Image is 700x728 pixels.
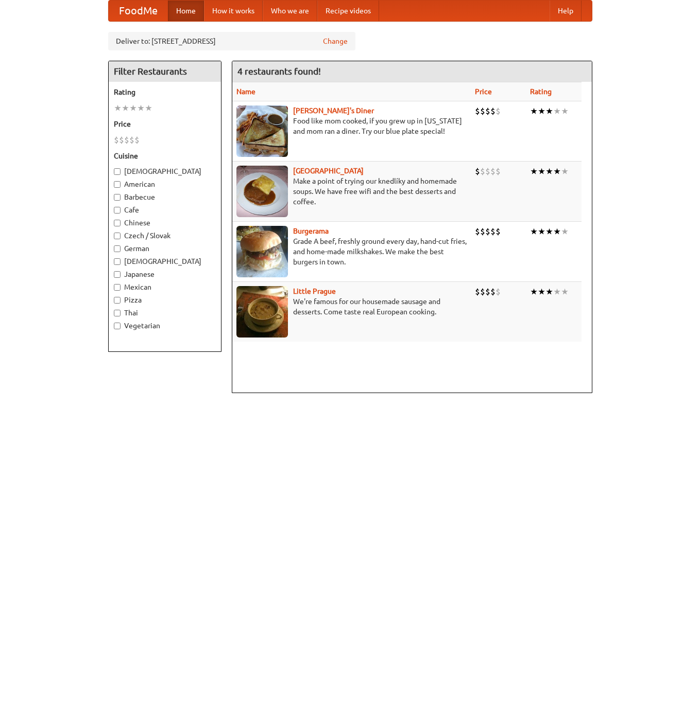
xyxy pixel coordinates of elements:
[538,166,545,177] li: ★
[114,205,216,215] label: Cafe
[485,226,490,237] li: $
[496,166,501,177] li: $
[109,61,221,82] h4: Filter Restaurants
[137,102,145,114] li: ★
[204,1,263,21] a: How it works
[561,226,569,237] li: ★
[475,286,480,297] li: $
[553,166,561,177] li: ★
[293,106,374,115] a: [PERSON_NAME]'s Diner
[129,134,134,146] li: $
[114,218,216,228] label: Chinese
[561,286,569,297] li: ★
[114,230,216,241] label: Czech / Slovak
[236,166,288,217] img: czechpoint.jpg
[475,166,480,177] li: $
[530,87,552,96] a: Rating
[114,151,216,161] h5: Cuisine
[114,220,121,226] input: Chinese
[490,166,496,177] li: $
[122,102,129,114] li: ★
[114,192,216,202] label: Barbecue
[538,226,545,237] li: ★
[119,134,124,146] li: $
[114,321,216,331] label: Vegetarian
[553,226,561,237] li: ★
[168,1,204,21] a: Home
[480,166,485,177] li: $
[114,233,121,239] input: Czech / Slovak
[538,105,545,117] li: ★
[114,282,216,292] label: Mexican
[114,119,216,129] h5: Price
[561,105,569,117] li: ★
[114,310,121,316] input: Thai
[114,134,119,146] li: $
[475,105,480,117] li: $
[236,87,255,96] a: Name
[496,226,501,237] li: $
[480,286,485,297] li: $
[236,236,467,267] p: Grade A beef, freshly ground every day, hand-cut fries, and home-made milkshakes. We make the bes...
[114,256,216,267] label: [DEMOGRAPHIC_DATA]
[134,134,140,146] li: $
[545,286,553,297] li: ★
[490,105,496,117] li: $
[236,176,467,207] p: Make a point of trying our knedlíky and homemade soups. We have free wifi and the best desserts a...
[317,1,379,21] a: Recipe videos
[236,105,288,157] img: sallys.jpg
[114,166,216,176] label: [DEMOGRAPHIC_DATA]
[480,226,485,237] li: $
[550,1,582,21] a: Help
[545,105,553,117] li: ★
[114,258,121,265] input: [DEMOGRAPHIC_DATA]
[293,287,336,295] a: Little Prague
[237,66,321,76] ng-pluralize: 4 restaurants found!
[114,207,121,214] input: Cafe
[323,36,348,46] a: Change
[114,168,121,175] input: [DEMOGRAPHIC_DATA]
[236,226,288,277] img: burgerama.jpg
[114,87,216,97] h5: Rating
[114,269,216,279] label: Japanese
[114,295,216,305] label: Pizza
[114,194,121,201] input: Barbecue
[553,105,561,117] li: ★
[124,134,129,146] li: $
[530,105,538,117] li: ★
[530,166,538,177] li: ★
[490,286,496,297] li: $
[114,181,121,188] input: American
[263,1,317,21] a: Who we are
[114,102,122,114] li: ★
[538,286,545,297] li: ★
[236,296,467,317] p: We're famous for our housemade sausage and desserts. Come taste real European cooking.
[293,227,329,235] a: Burgerama
[114,308,216,318] label: Thai
[114,297,121,304] input: Pizza
[553,286,561,297] li: ★
[114,179,216,189] label: American
[129,102,137,114] li: ★
[236,116,467,136] p: Food like mom cooked, if you grew up in [US_STATE] and mom ran a diner. Try our blue plate special!
[496,105,501,117] li: $
[475,87,492,96] a: Price
[114,245,121,252] input: German
[496,286,501,297] li: $
[293,167,364,175] a: [GEOGRAPHIC_DATA]
[109,1,168,21] a: FoodMe
[490,226,496,237] li: $
[475,226,480,237] li: $
[114,271,121,278] input: Japanese
[545,226,553,237] li: ★
[530,286,538,297] li: ★
[561,166,569,177] li: ★
[145,102,152,114] li: ★
[114,243,216,254] label: German
[236,286,288,338] img: littleprague.jpg
[530,226,538,237] li: ★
